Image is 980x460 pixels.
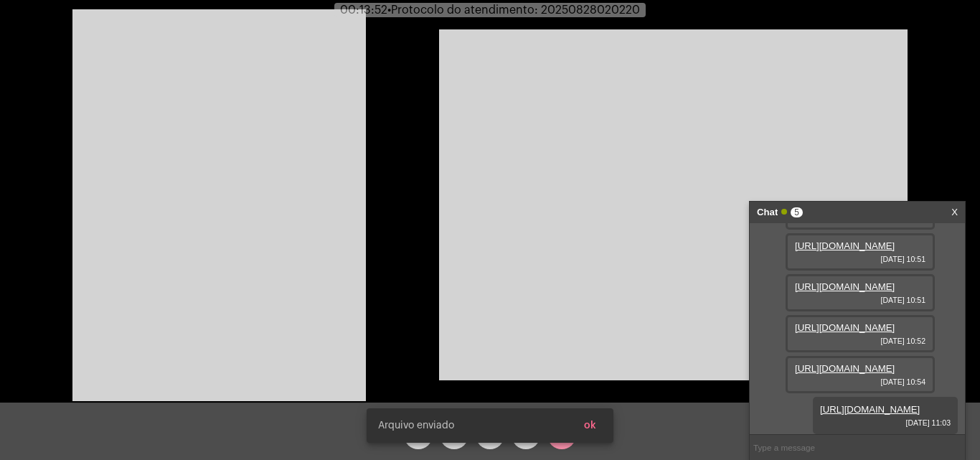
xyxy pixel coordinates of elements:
[795,322,895,333] a: [URL][DOMAIN_NAME]
[795,337,925,345] span: [DATE] 10:52
[340,4,387,16] span: 00:13:52
[820,404,920,415] a: [URL][DOMAIN_NAME]
[795,240,895,251] a: [URL][DOMAIN_NAME]
[795,281,895,292] a: [URL][DOMAIN_NAME]
[951,202,958,223] a: X
[795,377,925,386] span: [DATE] 10:54
[387,4,391,16] span: •
[750,435,965,460] input: Type a message
[378,418,454,433] span: Arquivo enviado
[387,4,640,16] span: Protocolo do atendimento: 20250828020220
[781,209,787,215] span: Online
[795,255,925,263] span: [DATE] 10:51
[757,202,778,223] strong: Chat
[820,418,951,427] span: [DATE] 11:03
[584,421,596,431] span: ok
[573,413,608,438] button: ok
[795,296,925,304] span: [DATE] 10:51
[795,363,895,374] a: [URL][DOMAIN_NAME]
[791,207,803,217] span: 5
